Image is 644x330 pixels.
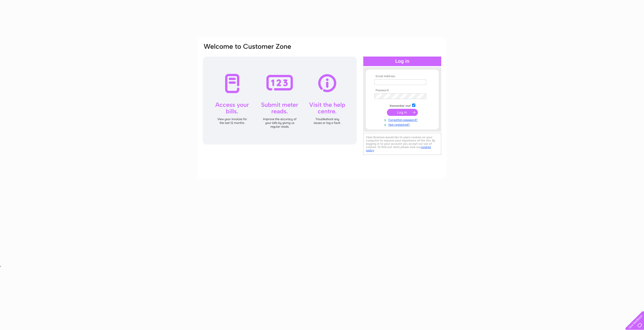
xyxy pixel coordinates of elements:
[366,145,431,152] a: cookies policy
[373,89,431,92] th: Password:
[374,122,431,127] a: Not registered?
[373,75,431,78] th: Email Address:
[363,133,441,155] div: Clear Business would like to place cookies on your computer to improve your experience of the sit...
[374,117,431,122] a: Forgotten password?
[387,109,418,116] input: Submit
[373,103,431,108] td: Remember me?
